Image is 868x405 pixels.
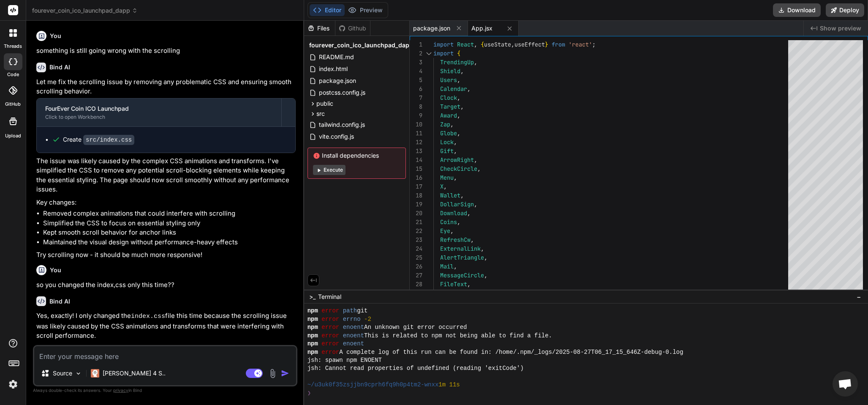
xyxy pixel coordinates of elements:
[440,209,467,217] span: Download
[467,85,471,93] span: ,
[410,235,422,244] div: 23
[4,43,22,50] label: threads
[49,63,70,71] h6: Bind AI
[307,389,312,397] span: ❯
[343,340,364,348] span: enoent
[438,381,460,389] span: 1m 11s
[37,99,281,126] button: FourEver Coin ICO LaunchpadClick to open Workbench
[514,41,545,48] span: useEffect
[63,135,134,144] div: Create
[410,156,422,164] div: 14
[410,271,422,280] div: 27
[454,174,457,181] span: ,
[440,174,454,181] span: Menu
[457,112,460,119] span: ,
[440,227,450,235] span: Eye
[440,289,471,297] span: UserCheck
[316,99,333,108] span: public
[552,41,565,48] span: from
[307,307,318,315] span: npm
[318,131,355,142] span: vite.config.js
[423,49,434,58] div: Click to collapse the range.
[410,173,422,182] div: 16
[410,102,422,111] div: 8
[477,165,481,172] span: ,
[410,138,422,147] div: 12
[440,85,467,93] span: Calendar
[440,138,454,146] span: Lock
[440,192,460,199] span: Wallet
[49,297,70,306] h6: Bind AI
[339,348,683,356] span: A complete log of this run can be found in: /home/.npm/_logs/2025-08-27T06_17_15_646Z-debug-0.log
[6,377,20,391] img: settings
[410,262,422,271] div: 26
[410,120,422,129] div: 10
[440,254,484,261] span: AlertTriangle
[433,49,454,57] span: import
[5,132,21,140] label: Upload
[569,41,592,48] span: 'react'
[321,315,339,323] span: error
[321,348,339,356] span: error
[318,52,355,62] span: README.md
[440,103,460,110] span: Target
[357,307,367,315] span: git
[440,280,467,288] span: FileText
[7,71,19,78] label: code
[440,67,460,75] span: Shield
[471,236,474,244] span: ,
[410,76,422,85] div: 5
[307,340,318,348] span: npm
[50,32,61,40] h6: You
[307,332,318,340] span: npm
[113,388,128,393] span: privacy
[410,191,422,200] div: 18
[410,85,422,93] div: 6
[457,49,460,57] span: {
[36,250,296,260] p: Try scrolling now - it should be much more responsive!
[316,109,325,118] span: src
[36,280,296,290] p: so you changed the index,css only this time??
[410,93,422,102] div: 7
[467,209,471,217] span: ,
[36,156,296,194] p: The issue was likely caused by the complex CSS animations and transforms. I've simplified the CSS...
[410,253,422,262] div: 25
[511,41,514,48] span: ,
[440,58,474,66] span: TrendingUp
[440,129,457,137] span: Globe
[440,76,457,84] span: Users
[335,24,370,33] div: Github
[545,41,548,48] span: }
[440,156,474,164] span: ArrowRight
[321,340,339,348] span: error
[321,307,339,315] span: error
[268,369,278,378] img: attachment
[454,147,457,155] span: ,
[53,369,72,378] p: Source
[460,192,464,199] span: ,
[440,165,477,172] span: CheckCircle
[43,238,296,247] li: Maintained the visual design without performance-heavy effects
[474,156,477,164] span: ,
[304,24,335,33] div: Files
[484,41,511,48] span: useState
[364,332,552,340] span: This is related to npm not being able to find a file.
[592,41,596,48] span: ;
[833,371,858,397] a: Open chat
[307,315,318,323] span: npm
[440,271,484,279] span: MessageCircle
[457,41,474,48] span: React
[433,41,454,48] span: import
[36,77,296,96] p: Let me fix the scrolling issue by removing any problematic CSS and ensuring smooth scrolling beha...
[318,64,348,74] span: index.html
[36,311,296,341] p: Yes, exactly! I only changed the file this time because the scrolling issue was likely caused by ...
[307,348,318,356] span: npm
[410,40,422,49] div: 1
[309,293,316,301] span: >_
[820,24,861,33] span: Show preview
[343,315,361,323] span: errno
[410,227,422,235] div: 22
[440,120,450,128] span: Zap
[467,280,471,288] span: ,
[321,332,339,340] span: error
